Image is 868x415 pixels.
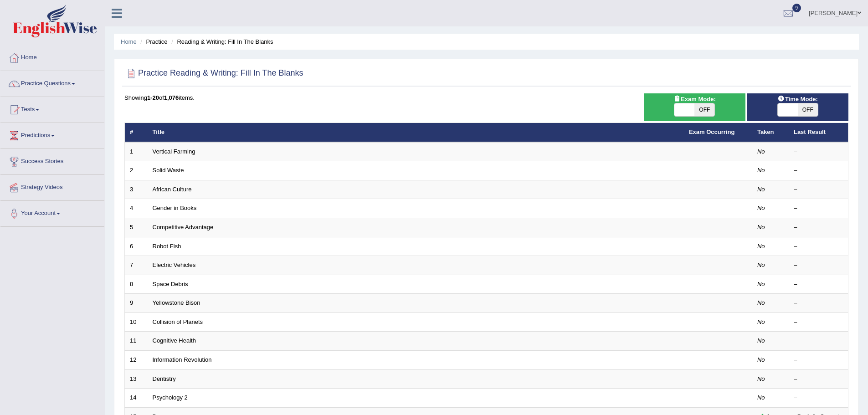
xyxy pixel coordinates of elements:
div: – [794,394,843,402]
div: – [794,242,843,251]
td: 11 [125,332,148,351]
div: – [794,318,843,327]
div: Showing of items. [124,93,848,102]
em: No [757,394,765,401]
h2: Practice Reading & Writing: Fill In The Blanks [124,67,303,80]
div: – [794,261,843,270]
span: OFF [798,103,818,116]
a: Success Stories [0,149,104,172]
a: Dentistry [153,375,176,382]
a: Your Account [0,201,104,224]
a: Tests [0,97,104,120]
em: No [757,337,765,344]
a: Competitive Advantage [153,224,214,231]
td: 3 [125,180,148,199]
td: 2 [125,161,148,180]
a: Information Revolution [153,356,212,363]
b: 1,076 [164,94,179,101]
a: Yellowstone Bison [153,299,200,306]
a: Space Debris [153,281,188,287]
a: Strategy Videos [0,175,104,198]
a: Home [121,38,137,45]
a: Solid Waste [153,167,184,174]
a: Vertical Farming [153,148,195,155]
em: No [757,281,765,287]
td: 14 [125,389,148,408]
a: African Culture [153,186,192,193]
div: – [794,166,843,175]
em: No [757,375,765,382]
span: OFF [694,103,714,116]
em: No [757,261,765,268]
th: Title [148,123,684,142]
em: No [757,318,765,325]
em: No [757,148,765,155]
a: Home [0,45,104,68]
em: No [757,205,765,211]
b: 1-20 [147,94,159,101]
td: 5 [125,218,148,237]
td: 4 [125,199,148,218]
li: Reading & Writing: Fill In The Blanks [169,37,273,46]
a: Practice Questions [0,71,104,94]
span: Time Mode: [774,94,822,104]
em: No [757,186,765,193]
em: No [757,299,765,306]
div: – [794,299,843,307]
a: Predictions [0,123,104,146]
a: Gender in Books [153,205,197,211]
em: No [757,224,765,231]
th: Taken [752,123,789,142]
td: 8 [125,275,148,294]
th: Last Result [789,123,848,142]
div: – [794,356,843,364]
span: 9 [792,4,801,12]
td: 9 [125,294,148,313]
div: – [794,375,843,384]
div: Show exams occurring in exams [644,93,745,121]
a: Collision of Planets [153,318,203,325]
div: – [794,204,843,213]
td: 10 [125,313,148,332]
div: – [794,148,843,156]
div: – [794,223,843,232]
td: 12 [125,350,148,369]
span: Exam Mode: [670,94,719,104]
a: Psychology 2 [153,394,188,401]
a: Electric Vehicles [153,261,196,268]
a: Exam Occurring [689,128,734,135]
div: – [794,185,843,194]
td: 1 [125,142,148,161]
div: – [794,280,843,289]
td: 7 [125,256,148,275]
a: Cognitive Health [153,337,196,344]
a: Robot Fish [153,243,181,250]
td: 6 [125,237,148,256]
em: No [757,167,765,174]
td: 13 [125,369,148,389]
li: Practice [138,37,167,46]
div: – [794,337,843,345]
th: # [125,123,148,142]
em: No [757,243,765,250]
em: No [757,356,765,363]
